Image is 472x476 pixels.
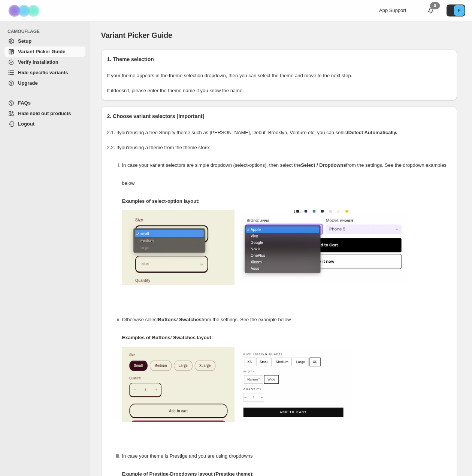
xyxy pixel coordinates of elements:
p: If it doesn't , please enter the theme name if you know the name. [107,87,451,94]
h2: 2. Choose variant selectors [Important] [107,112,451,120]
span: Avatar with initials P [454,5,465,16]
strong: Buttons/ Swatches [158,317,202,322]
strong: Select / Dropdowns [301,162,346,168]
div: 0 [430,2,440,9]
a: Hide sold out products [4,108,85,119]
span: Logout [18,121,34,127]
span: CAMOUFLAGE [7,28,86,34]
span: Hide specific variants [18,70,68,75]
strong: Examples of select-option layout: [122,198,200,204]
p: In case your theme is Prestige and you are using dropdowns [122,447,451,465]
p: In case your variant selectors are simple dropdown (select-options), then select the from the set... [122,156,451,192]
a: Setup [4,36,85,46]
text: P [458,8,460,13]
img: camouflage-swatch-1 [122,347,235,422]
span: Hide sold out products [18,111,71,116]
button: Avatar with initials P [447,4,465,16]
strong: Detect Automatically. [348,130,397,135]
span: Upgrade [18,80,38,86]
span: Verify Installation [18,59,58,65]
a: Verify Installation [4,57,85,67]
p: If your theme appears in the theme selection dropdown, then you can select the theme and move to ... [107,72,451,79]
a: FAQs [4,98,85,108]
p: 2.2. If you're using a theme from the theme store: [107,144,451,151]
span: Variant Picker Guide [101,31,173,39]
img: camouflage-swatch-2 [238,347,351,422]
img: Camouflage [6,0,43,21]
a: Variant Picker Guide [4,46,85,57]
p: 2.1. If you're using a free Shopify theme such as [PERSON_NAME], Debut, Brooklyn, Venture etc, yo... [107,129,451,136]
p: Otherwise select from the settings. See the example below [122,311,451,329]
img: camouflage-select-options [122,210,235,285]
span: FAQs [18,100,31,106]
a: Upgrade [4,78,85,88]
span: App Support [379,7,406,13]
span: Setup [18,38,31,44]
a: 0 [427,7,435,14]
img: camouflage-select-options-2 [238,210,407,285]
span: Variant Picker Guide [18,49,65,54]
a: Logout [4,119,85,129]
a: Hide specific variants [4,67,85,78]
h2: 1. Theme selection [107,55,451,63]
strong: Examples of Buttons/ Swatches layout: [122,335,213,340]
